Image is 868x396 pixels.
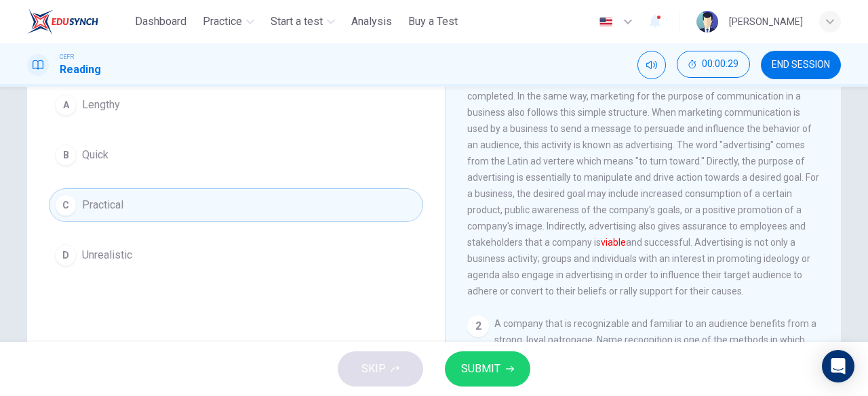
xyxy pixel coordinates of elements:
[197,9,260,34] button: Practice
[265,9,340,34] button: Start a test
[702,59,738,70] span: 00:00:29
[696,11,718,32] img: Profile picture
[55,94,77,116] div: A
[60,62,101,78] h1: Reading
[677,51,750,79] div: Hide
[135,14,186,30] span: Dashboard
[60,52,74,62] span: CEFR
[27,8,130,35] a: ELTC logo
[27,8,98,35] img: ELTC logo
[203,14,242,30] span: Practice
[601,237,626,248] font: viable
[49,238,423,272] button: DUnrealistic
[346,9,397,34] button: Analysis
[82,247,132,263] span: Unrealistic
[130,9,192,34] button: Dashboard
[822,350,854,382] div: Open Intercom Messenger
[55,194,77,216] div: C
[82,197,123,213] span: Practical
[49,188,423,222] button: CPractical
[55,244,77,266] div: D
[761,51,841,79] button: END SESSION
[351,14,392,30] span: Analysis
[445,351,530,387] button: SUBMIT
[408,14,458,30] span: Buy a Test
[677,51,750,78] button: 00:00:29
[82,97,120,113] span: Lengthy
[403,9,463,34] button: Buy a Test
[729,14,803,30] div: [PERSON_NAME]
[49,138,423,172] button: BQuick
[467,315,489,337] div: 2
[55,144,77,166] div: B
[772,60,830,70] span: END SESSION
[637,51,666,79] div: Mute
[49,88,423,122] button: ALengthy
[461,359,500,378] span: SUBMIT
[597,17,614,27] img: en
[82,147,108,163] span: Quick
[271,14,323,30] span: Start a test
